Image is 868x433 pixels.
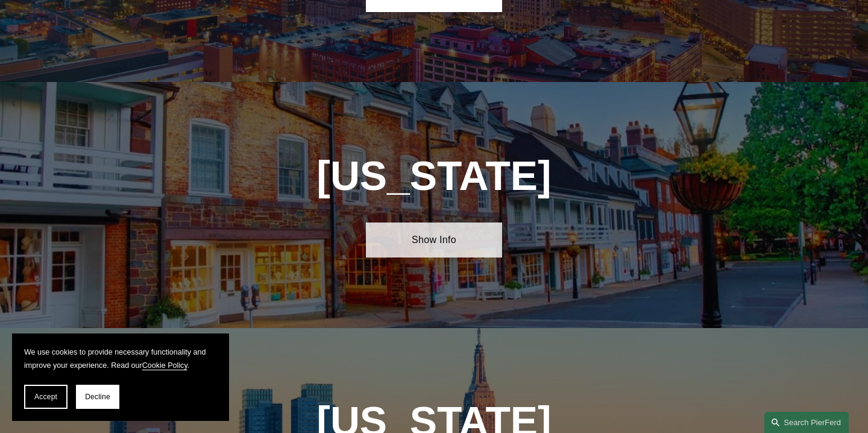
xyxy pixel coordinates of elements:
[764,412,849,433] a: Search this site
[24,385,68,409] button: Accept
[76,385,119,409] button: Decline
[34,393,57,401] span: Accept
[85,393,110,401] span: Decline
[264,153,604,200] h1: [US_STATE]
[366,223,502,258] a: Show Info
[12,333,229,421] section: Cookie banner
[142,361,187,370] a: Cookie Policy
[24,346,217,373] p: We use cookies to provide necessary functionality and improve your experience. Read our .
